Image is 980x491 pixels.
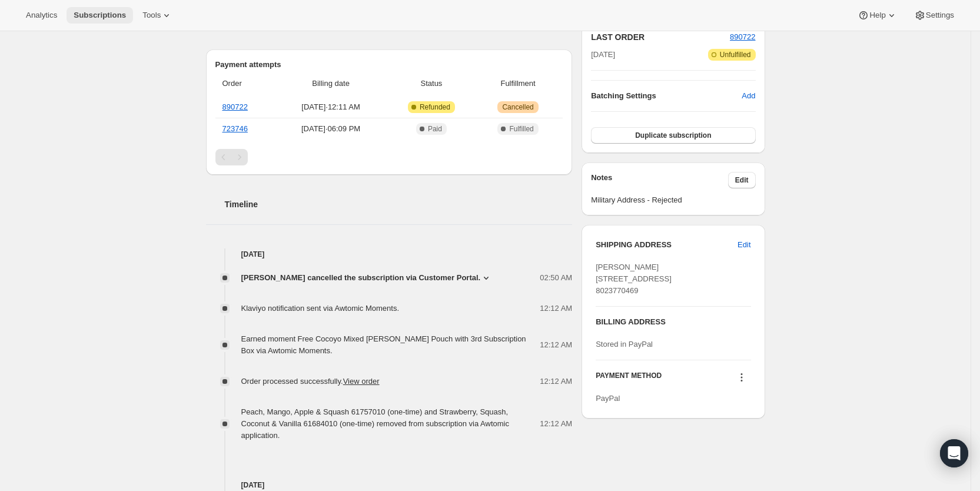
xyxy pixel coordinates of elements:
[420,102,450,112] span: Refunded
[206,248,573,260] h4: [DATE]
[390,78,473,89] span: Status
[720,50,751,59] span: Unfulfilled
[926,11,954,20] span: Settings
[940,439,968,467] div: Open Intercom Messenger
[540,303,572,314] span: 12:12 AM
[635,131,711,140] span: Duplicate subscription
[730,32,755,41] a: 890722
[222,102,248,111] a: 890722
[135,7,180,24] button: Tools
[591,194,755,206] span: Military Address - Rejected
[241,272,481,284] span: [PERSON_NAME] cancelled the subscription via Customer Portal.
[241,334,526,355] span: Earned moment Free Cocoyo Mixed [PERSON_NAME] Pouch with 3rd Subscription Box via Awtomic Moments.
[279,123,383,135] span: [DATE] · 06:09 PM
[540,376,572,387] span: 12:12 AM
[225,198,573,210] h2: Timeline
[26,11,57,20] span: Analytics
[74,11,126,20] span: Subscriptions
[206,479,573,491] h4: [DATE]
[215,71,276,97] th: Order
[215,149,563,165] nav: Pagination
[67,7,133,24] button: Subscriptions
[509,124,533,134] span: Fulfilled
[502,102,533,112] span: Cancelled
[735,87,762,105] button: Add
[596,371,662,387] h3: PAYMENT METHOD
[142,11,161,20] span: Tools
[596,340,653,349] span: Stored in PayPal
[222,124,248,133] a: 723746
[738,239,750,251] span: Edit
[742,90,755,102] span: Add
[591,90,742,102] h6: Batching Settings
[241,377,380,386] span: Order processed successfully.
[730,31,755,43] button: 890722
[540,418,572,430] span: 12:12 AM
[869,11,885,20] span: Help
[596,239,738,251] h3: SHIPPING ADDRESS
[241,304,400,313] span: Klaviyo notification sent via Awtomic Moments.
[591,31,730,43] h2: LAST ORDER
[591,49,615,61] span: [DATE]
[591,172,728,188] h3: Notes
[907,7,961,24] button: Settings
[215,59,563,71] h2: Payment attempts
[428,124,442,134] span: Paid
[343,377,380,386] a: View order
[730,235,758,254] button: Edit
[596,263,672,295] span: [PERSON_NAME] [STREET_ADDRESS] 8023770469
[241,407,509,440] span: Peach, Mango, Apple & Squash 61757010 (one-time) and Strawberry, Squash, Coconut & Vanilla 616840...
[728,172,756,188] button: Edit
[851,7,904,24] button: Help
[540,272,572,284] span: 02:50 AM
[279,78,383,89] span: Billing date
[19,7,64,24] button: Analytics
[540,339,572,351] span: 12:12 AM
[591,127,755,144] button: Duplicate subscription
[596,394,620,403] span: PayPal
[279,101,383,113] span: [DATE] · 12:11 AM
[596,316,750,328] h3: BILLING ADDRESS
[735,175,749,185] span: Edit
[480,78,556,89] span: Fulfillment
[241,272,493,284] button: [PERSON_NAME] cancelled the subscription via Customer Portal.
